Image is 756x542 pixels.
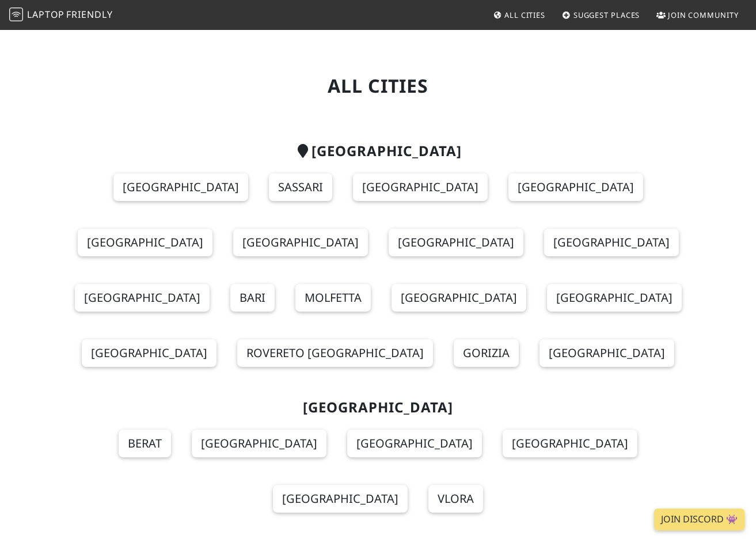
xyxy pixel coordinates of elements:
[237,339,433,367] a: Rovereto [GEOGRAPHIC_DATA]
[75,284,210,312] a: [GEOGRAPHIC_DATA]
[27,8,64,21] span: Laptop
[668,10,739,20] span: Join Community
[428,485,483,513] a: Vlora
[503,430,637,457] a: [GEOGRAPHIC_DATA]
[488,5,550,25] a: All Cities
[192,430,326,457] a: [GEOGRAPHIC_DATA]
[392,284,526,312] a: [GEOGRAPHIC_DATA]
[508,173,643,201] a: [GEOGRAPHIC_DATA]
[66,8,112,21] span: Friendly
[540,339,674,367] a: [GEOGRAPHIC_DATA]
[230,284,275,312] a: Bari
[273,485,408,513] a: [GEOGRAPHIC_DATA]
[269,173,332,201] a: Sassari
[113,173,248,201] a: [GEOGRAPHIC_DATA]
[454,339,519,367] a: Gorizia
[557,5,645,25] a: Suggest Places
[652,5,743,25] a: Join Community
[57,143,700,160] h2: [GEOGRAPHIC_DATA]
[9,5,113,25] a: LaptopFriendly LaptopFriendly
[654,509,744,530] a: Join Discord 👾
[119,430,171,457] a: Berat
[389,229,523,256] a: [GEOGRAPHIC_DATA]
[547,284,682,312] a: [GEOGRAPHIC_DATA]
[504,10,545,20] span: All Cities
[573,10,640,20] span: Suggest Places
[82,339,216,367] a: [GEOGRAPHIC_DATA]
[544,229,679,256] a: [GEOGRAPHIC_DATA]
[347,430,482,457] a: [GEOGRAPHIC_DATA]
[9,7,23,21] img: LaptopFriendly
[295,284,371,312] a: Molfetta
[353,173,488,201] a: [GEOGRAPHIC_DATA]
[78,229,212,256] a: [GEOGRAPHIC_DATA]
[233,229,368,256] a: [GEOGRAPHIC_DATA]
[57,75,700,97] h1: All Cities
[57,399,700,416] h2: [GEOGRAPHIC_DATA]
